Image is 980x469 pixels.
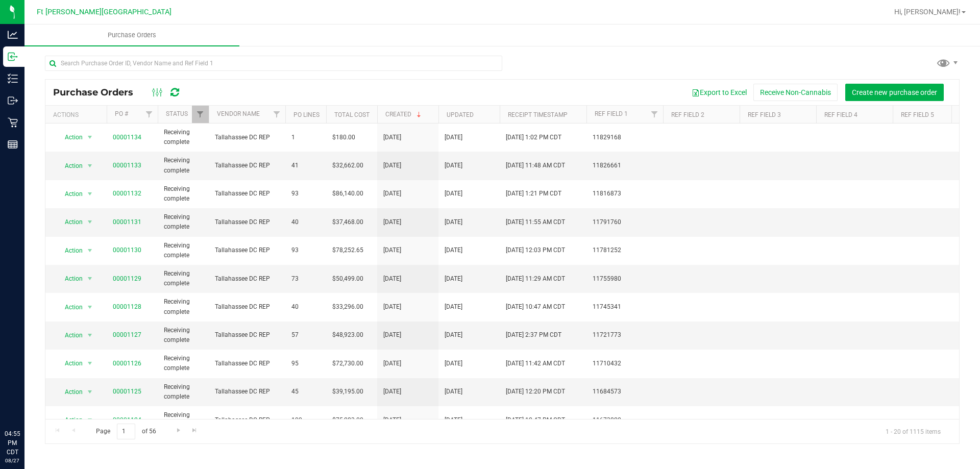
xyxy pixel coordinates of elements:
span: 11721773 [593,330,657,340]
span: 11710432 [593,359,657,368]
span: Tallahassee DC REP [215,217,279,227]
a: Filter [646,106,663,123]
span: [DATE] [383,161,401,170]
a: 00001129 [113,275,141,282]
span: Tallahassee DC REP [215,387,279,397]
span: Purchase Orders [53,87,143,98]
span: [DATE] 1:21 PM CDT [506,189,561,199]
span: [DATE] [445,189,462,199]
a: Ref Field 4 [824,111,857,118]
span: Receiving complete [164,382,203,402]
span: 11684573 [593,387,657,397]
inline-svg: Inventory [8,73,18,84]
a: Go to the last page [187,424,202,437]
span: 45 [291,387,320,397]
span: [DATE] [445,415,462,425]
span: 11755980 [593,274,657,284]
input: Search Purchase Order ID, Vendor Name and Ref Field 1 [45,56,502,71]
span: $37,468.00 [332,217,363,227]
span: Tallahassee DC REP [215,330,279,340]
span: 57 [291,330,320,340]
a: PO # [115,110,128,117]
span: 93 [291,189,320,199]
button: Receive Non-Cannabis [753,84,838,101]
span: select [84,356,96,371]
span: 41 [291,161,320,170]
span: Receiving complete [164,156,203,175]
a: Go to the next page [171,424,186,437]
span: 11816873 [593,189,657,199]
span: [DATE] [445,359,462,368]
span: Receiving complete [164,269,203,288]
span: [DATE] [383,387,401,397]
span: Receiving complete [164,184,203,204]
span: Receiving complete [164,326,203,345]
inline-svg: Reports [8,139,18,150]
span: $48,923.00 [332,330,363,340]
span: [DATE] [383,245,401,255]
span: $78,252.65 [332,245,363,255]
span: 73 [291,274,320,284]
span: 1 - 20 of 1115 items [877,424,949,439]
span: select [84,328,96,342]
a: 00001127 [113,331,141,338]
span: [DATE] [445,274,462,284]
span: select [84,300,96,314]
span: [DATE] 12:47 PM CDT [506,415,565,425]
span: Tallahassee DC REP [215,302,279,312]
span: Page of 56 [87,424,164,439]
span: Action [56,356,83,371]
p: 04:55 PM CDT [5,429,20,457]
span: [DATE] [383,302,401,312]
span: 93 [291,245,320,255]
span: [DATE] 12:20 PM CDT [506,387,565,397]
button: Export to Excel [685,84,753,101]
a: Ref Field 3 [748,111,781,118]
span: Action [56,271,83,286]
span: [DATE] 12:03 PM CDT [506,245,565,255]
span: Ft [PERSON_NAME][GEOGRAPHIC_DATA] [37,8,171,16]
span: Action [56,385,83,399]
span: Tallahassee DC REP [215,189,279,199]
span: [DATE] 1:02 PM CDT [506,133,561,142]
inline-svg: Analytics [8,30,18,40]
span: [DATE] 2:37 PM CDT [506,330,561,340]
span: select [84,271,96,286]
a: 00001124 [113,416,141,424]
span: 95 [291,359,320,368]
span: Tallahassee DC REP [215,133,279,142]
span: [DATE] [383,217,401,227]
span: Receiving complete [164,297,203,316]
span: $33,296.00 [332,302,363,312]
span: [DATE] [383,359,401,368]
span: Action [56,187,83,201]
a: Ref Field 5 [901,111,934,118]
span: 11826661 [593,161,657,170]
span: 11829168 [593,133,657,142]
a: PO Lines [293,111,320,118]
span: [DATE] [445,387,462,397]
a: 00001126 [113,360,141,367]
span: [DATE] [383,330,401,340]
a: Status [166,110,188,117]
a: 00001130 [113,246,141,254]
span: 100 [291,415,320,425]
inline-svg: Outbound [8,95,18,106]
span: 11673822 [593,415,657,425]
span: 1 [291,133,320,142]
a: 00001131 [113,218,141,226]
span: Action [56,243,83,258]
a: Filter [141,106,158,123]
span: Action [56,159,83,173]
span: Purchase Orders [94,31,170,40]
a: Receipt Timestamp [508,111,568,118]
span: [DATE] 11:42 AM CDT [506,359,565,368]
div: Actions [53,111,103,118]
span: [DATE] 11:55 AM CDT [506,217,565,227]
input: 1 [117,424,135,439]
span: Action [56,215,83,229]
a: 00001125 [113,388,141,395]
span: [DATE] [445,161,462,170]
a: Vendor Name [217,110,260,117]
iframe: Resource center [10,387,41,418]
